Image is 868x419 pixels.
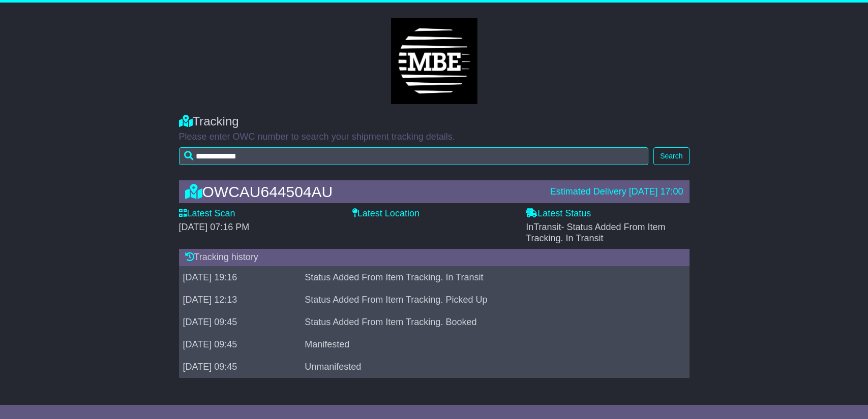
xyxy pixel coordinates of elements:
td: [DATE] 19:16 [179,266,301,288]
button: Search [653,147,689,165]
img: Light [391,18,477,104]
td: Status Added From Item Tracking. Booked [301,311,673,333]
div: Estimated Delivery [DATE] 17:00 [550,186,683,198]
span: - Status Added From Item Tracking. In Transit [526,222,665,243]
span: [DATE] 07:16 PM [179,222,250,232]
span: InTransit [526,222,665,243]
div: Tracking history [179,249,690,266]
div: Tracking [179,114,690,129]
td: [DATE] 09:45 [179,311,301,333]
label: Latest Status [526,208,591,219]
td: Status Added From Item Tracking. Picked Up [301,288,673,311]
p: Please enter OWC number to search your shipment tracking details. [179,132,690,143]
td: Status Added From Item Tracking. In Transit [301,266,673,288]
td: [DATE] 09:45 [179,333,301,356]
td: Manifested [301,333,673,356]
label: Latest Scan [179,208,235,219]
td: [DATE] 09:45 [179,356,301,378]
label: Latest Location [352,208,420,219]
td: Unmanifested [301,356,673,378]
div: OWCAU644504AU [180,183,545,200]
td: [DATE] 12:13 [179,288,301,311]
